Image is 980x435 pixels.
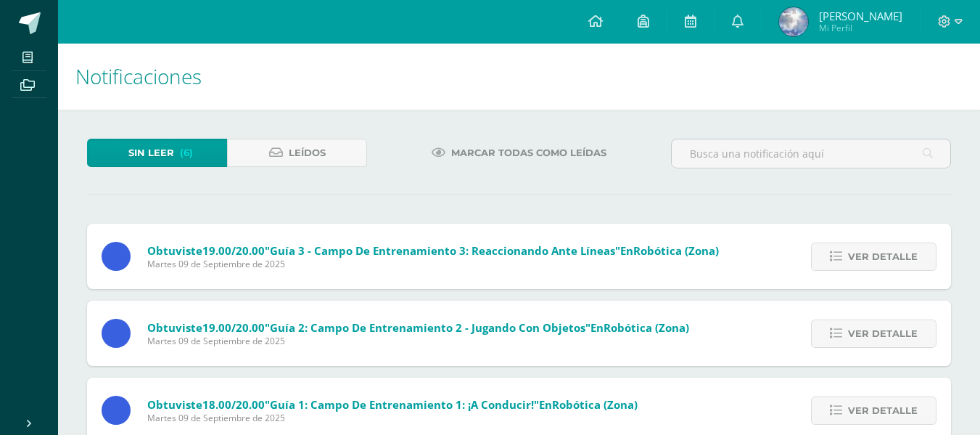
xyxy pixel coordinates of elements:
[413,139,625,167] a: Marcar todas como leídas
[87,139,227,167] a: Sin leer(6)
[265,320,590,335] span: "Guía 2: Campo de Entrenamiento 2 - Jugando con Objetos"
[147,335,689,347] span: Martes 09 de Septiembre de 2025
[147,243,719,258] span: Obtuviste en
[819,22,902,34] span: Mi Perfil
[180,139,193,166] span: (6)
[147,258,719,270] span: Martes 09 de Septiembre de 2025
[147,412,638,424] span: Martes 09 de Septiembre de 2025
[848,243,918,270] span: Ver detalle
[147,397,638,412] span: Obtuviste en
[633,243,719,258] span: Robótica (Zona)
[202,397,265,412] span: 18.00/20.00
[604,320,689,335] span: Robótica (Zona)
[75,62,202,90] span: Notificaciones
[289,139,326,166] span: Leídos
[848,397,918,424] span: Ver detalle
[672,139,950,168] input: Busca una notificación aquí
[552,397,638,412] span: Robótica (Zona)
[147,320,689,335] span: Obtuviste en
[819,9,902,23] span: [PERSON_NAME]
[451,139,606,166] span: Marcar todas como leídas
[202,243,265,258] span: 19.00/20.00
[779,7,808,36] img: 39d95d7cad10bdd559978187e70896e2.png
[202,320,265,335] span: 19.00/20.00
[265,243,620,258] span: "Guía 3 - Campo de entrenamiento 3: Reaccionando ante líneas"
[848,320,918,347] span: Ver detalle
[227,139,367,167] a: Leídos
[128,139,174,166] span: Sin leer
[265,397,539,412] span: "Guía 1: Campo de entrenamiento 1: ¡A conducir!"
